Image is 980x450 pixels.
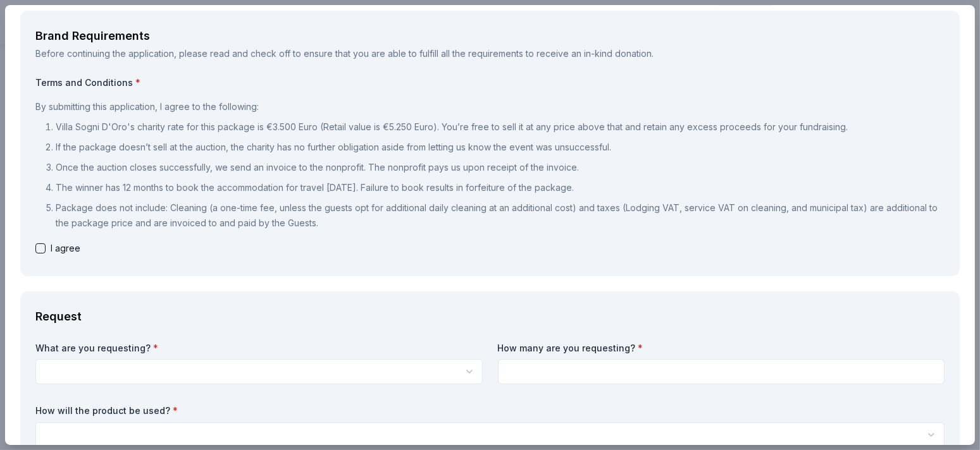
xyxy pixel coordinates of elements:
[56,119,945,135] p: Villa Sogni D'Oro's charity rate for this package is €3.500 Euro (Retail value is €5.250 Euro). Y...
[35,46,945,61] div: Before continuing the application, please read and check off to ensure that you are able to fulfi...
[498,342,945,355] label: How many are you requesting?
[35,26,945,46] div: Brand Requirements
[56,180,945,195] p: The winner has 12 months to book the accommodation for travel [DATE]. Failure to book results in ...
[35,342,483,355] label: What are you requesting?
[56,200,945,231] p: Package does not include: Cleaning (a one-time fee, unless the guests opt for additional daily cl...
[35,76,945,89] label: Terms and Conditions
[35,404,945,417] label: How will the product be used?
[35,307,945,327] div: Request
[35,99,945,114] p: By submitting this application, I agree to the following:
[56,160,945,175] p: Once the auction closes successfully, we send an invoice to the nonprofit. The nonprofit pays us ...
[56,140,945,155] p: If the package doesn’t sell at the auction, the charity has no further obligation aside from lett...
[51,241,80,256] span: I agree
